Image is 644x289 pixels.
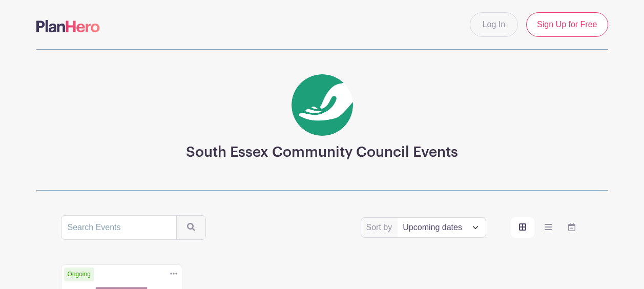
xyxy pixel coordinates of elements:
[526,12,608,37] a: Sign Up for Free
[470,12,518,37] a: Log In
[61,215,177,240] input: Search Events
[36,20,100,32] img: logo-507f7623f17ff9eddc593b1ce0a138ce2505c220e1c5a4e2b4648c50719b7d32.svg
[366,221,396,234] label: Sort by
[511,217,584,238] div: order and view
[292,74,353,136] img: SECC%20Hand.jpeg
[186,144,458,161] h3: South Essex Community Council Events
